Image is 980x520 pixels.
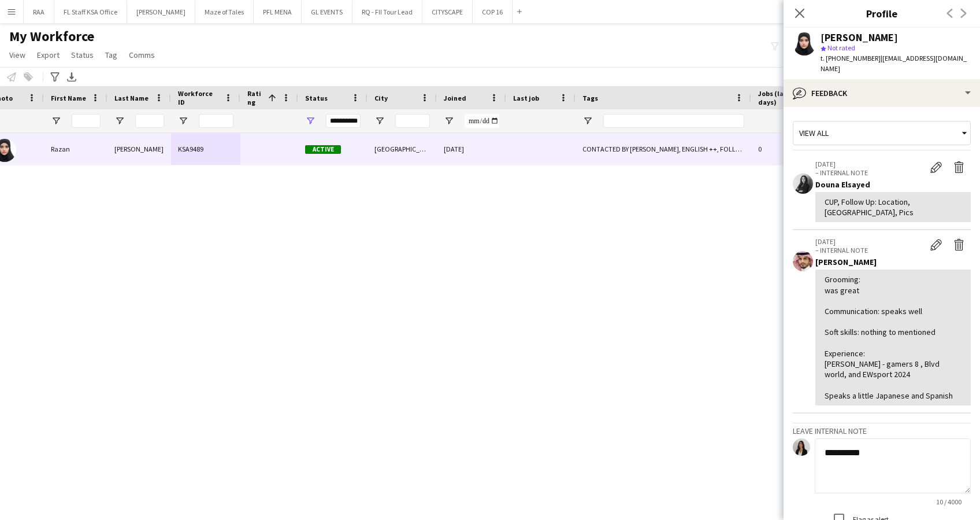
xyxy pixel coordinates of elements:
button: RQ - FII Tour Lead [352,1,422,23]
span: 10 / 4000 [927,497,971,506]
p: – INTERNAL NOTE [815,168,925,177]
div: [PERSON_NAME] [107,133,171,165]
div: KSA9489 [171,133,240,165]
a: Tag [101,47,122,62]
div: [PERSON_NAME] [821,32,898,43]
span: Tags [582,94,598,102]
input: First Name Filter Input [72,114,101,128]
div: Feedback [784,79,980,107]
div: CONTACTED BY [PERSON_NAME], ENGLISH ++, FOLLOW UP , [DEMOGRAPHIC_DATA] SPEAKER, [DEMOGRAPHIC_DATA... [576,133,751,165]
span: Last job [513,94,539,102]
div: [DATE] [437,133,506,165]
h3: Profile [784,6,980,21]
span: Workforce ID [178,89,220,106]
button: PFL MENA [254,1,302,23]
span: Status [71,50,94,60]
input: Tags Filter Input [603,114,744,128]
span: Status [305,94,328,102]
h3: Leave internal note [793,426,971,436]
span: View [9,50,25,60]
div: CUP, Follow Up: Location, [GEOGRAPHIC_DATA], Pics [825,197,962,217]
app-action-btn: Advanced filters [48,70,62,84]
a: Status [66,47,98,62]
button: Open Filter Menu [178,116,188,126]
span: t. [PHONE_NUMBER] [821,54,881,62]
button: [PERSON_NAME] [127,1,195,23]
span: My Workforce [9,28,94,45]
button: Open Filter Menu [374,116,385,126]
p: – INTERNAL NOTE [815,246,925,255]
div: Grooming: was great Communication: speaks well Soft skills: nothing to mentioned Experience: [PER... [825,274,962,400]
button: FL Staff KSA Office [54,1,127,23]
input: Last Name Filter Input [135,114,164,128]
span: Export [37,50,60,60]
button: GL EVENTS [302,1,352,23]
button: CITYSCAPE [422,1,473,23]
span: Last Name [114,94,149,102]
div: 0 [751,133,826,165]
span: Comms [129,50,155,60]
span: Jobs (last 90 days) [758,89,805,106]
input: Workforce ID Filter Input [199,114,233,128]
button: RAA [24,1,54,23]
div: [PERSON_NAME] [815,257,971,267]
div: Douna Elsayed [815,179,971,190]
p: [DATE] [815,237,925,246]
span: Active [305,145,341,154]
div: Razan [44,133,107,165]
span: Rating [247,89,263,106]
button: Open Filter Menu [114,116,125,126]
a: Comms [124,47,159,62]
input: Joined Filter Input [465,114,499,128]
a: Export [32,47,64,62]
span: | [EMAIL_ADDRESS][DOMAIN_NAME] [821,54,967,73]
span: View all [799,128,829,138]
button: Open Filter Menu [305,116,315,126]
button: Open Filter Menu [582,116,593,126]
button: Open Filter Menu [444,116,454,126]
button: Maze of Tales [195,1,254,23]
a: View [5,47,30,62]
p: [DATE] [815,160,925,168]
button: COP 16 [473,1,513,23]
span: Tag [105,50,117,60]
input: City Filter Input [395,114,430,128]
span: Not rated [827,43,855,52]
app-action-btn: Export XLSX [65,70,79,84]
span: Joined [444,94,466,102]
button: Open Filter Menu [51,116,61,126]
span: First Name [51,94,86,102]
div: [GEOGRAPHIC_DATA] [367,133,437,165]
span: City [374,94,388,102]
